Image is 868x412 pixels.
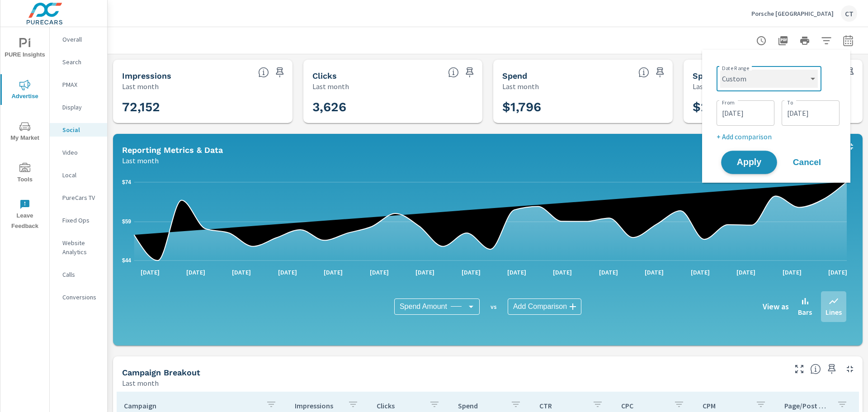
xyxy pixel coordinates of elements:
p: Local [62,170,100,180]
p: Website Analytics [62,238,100,256]
h5: Campaign Breakout [122,368,200,377]
p: Porsche [GEOGRAPHIC_DATA] [751,9,834,18]
p: Video [62,148,100,157]
h5: Spend Per Unit Sold [693,71,774,81]
span: The number of times an ad was clicked by a consumer. [448,67,459,78]
p: [DATE] [272,268,303,277]
span: PURE Insights [3,38,47,60]
span: Spend Amount [400,302,447,311]
text: $59 [122,218,131,225]
div: PureCars TV [50,191,107,204]
div: Video [50,146,107,159]
h5: Spend [502,71,527,81]
div: Overall [50,33,107,46]
button: Print Report [796,32,814,50]
h3: $1,796 [502,99,664,115]
p: [DATE] [455,268,487,277]
p: Last month [693,81,729,92]
span: The amount of money spent on advertising during the period. [638,67,649,78]
h3: 3,626 [312,99,474,115]
span: Advertise [3,80,47,102]
span: The number of times an ad was shown on your behalf. [258,67,269,78]
span: Apply [731,158,768,167]
p: Clicks [377,401,422,410]
div: PMAX [50,78,107,91]
p: [DATE] [547,268,578,277]
span: Cancel [789,158,825,166]
h3: 72,152 [122,99,283,115]
p: vs [480,303,508,311]
div: Display [50,100,107,114]
p: Lines [826,307,842,317]
text: $44 [122,257,131,264]
p: PMAX [62,80,100,89]
p: [DATE] [501,268,533,277]
p: Spend [458,401,503,410]
button: Minimize Widget [843,362,857,376]
div: Search [50,55,107,69]
p: Overall [62,35,100,44]
p: Calls [62,270,100,279]
div: Website Analytics [50,236,107,259]
span: Tools [3,163,47,185]
span: Add Comparison [513,302,567,311]
span: This is a summary of Social performance results by campaign. Each column can be sorted. [810,364,821,374]
button: Cancel [780,151,834,174]
p: [DATE] [317,268,349,277]
div: Fixed Ops [50,213,107,227]
p: [DATE] [134,268,166,277]
p: [DATE] [180,268,212,277]
p: [DATE] [684,268,716,277]
p: [DATE] [226,268,257,277]
p: [DATE] [593,268,624,277]
p: Last month [122,81,159,92]
text: $74 [122,179,131,185]
span: Save this to your personalized report [462,65,477,80]
p: Last month [502,81,539,92]
h5: Reporting Metrics & Data [122,145,223,155]
p: Social [62,125,100,134]
span: Leave Feedback [3,199,47,232]
p: Last month [122,378,159,388]
p: [DATE] [638,268,670,277]
p: Search [62,57,100,66]
div: Spend Amount [394,298,480,315]
p: Display [62,103,100,112]
h5: Clicks [312,71,337,81]
div: Conversions [50,290,107,304]
p: CPC [621,401,666,410]
div: nav menu [0,27,49,235]
p: Page/Post Action [784,401,830,410]
h3: $20 [693,99,854,115]
button: Apply [721,151,777,174]
h5: Impressions [122,71,171,81]
span: Save this to your personalized report [273,65,287,80]
span: Save this to your personalized report [825,362,839,376]
p: Bars [798,307,812,317]
button: "Export Report to PDF" [774,32,792,50]
p: Last month [122,155,159,166]
p: [DATE] [822,268,854,277]
div: Local [50,168,107,182]
p: Impressions [295,401,340,410]
p: + Add comparison [717,131,840,142]
div: CT [841,5,857,22]
span: Save this to your personalized report [653,65,667,80]
p: CTR [539,401,585,410]
div: Add Comparison [508,298,581,315]
h6: View as [763,302,789,311]
p: [DATE] [730,268,762,277]
p: CPM [703,401,748,410]
span: My Market [3,121,47,143]
p: PureCars TV [62,193,100,202]
button: Make Fullscreen [792,362,807,376]
div: Social [50,123,107,137]
p: [DATE] [409,268,441,277]
p: Campaign [124,401,259,410]
div: Calls [50,268,107,281]
button: Apply Filters [817,32,835,50]
p: Last month [312,81,349,92]
p: Fixed Ops [62,216,100,225]
p: [DATE] [776,268,808,277]
p: Conversions [62,293,100,302]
